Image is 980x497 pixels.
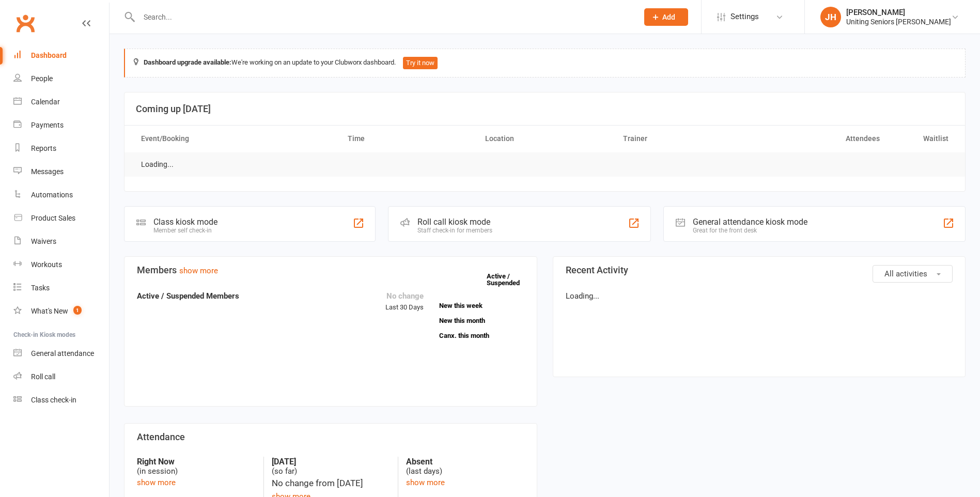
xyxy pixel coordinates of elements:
a: New this month [439,317,524,324]
a: New this week [439,302,524,309]
div: Roll call [31,372,55,381]
th: Event/Booking [132,126,338,152]
div: Messages [31,167,64,176]
a: People [13,67,109,90]
a: General attendance kiosk mode [13,342,109,365]
a: Calendar [13,90,109,114]
th: Trainer [614,126,751,152]
div: Calendar [31,98,60,106]
a: Workouts [13,253,109,276]
a: Automations [13,183,109,207]
a: Payments [13,114,109,137]
div: What's New [31,307,68,315]
a: Waivers [13,230,109,253]
button: Add [644,8,688,26]
div: General attendance kiosk mode [693,217,807,227]
a: Tasks [13,276,109,300]
div: Uniting Seniors [PERSON_NAME] [846,17,951,26]
div: [PERSON_NAME] [846,8,951,17]
div: People [31,74,53,83]
th: Attendees [751,126,889,152]
th: Time [338,126,476,152]
span: Add [662,13,675,21]
div: No change [385,290,424,302]
a: Clubworx [12,10,38,36]
input: Search... [136,10,631,24]
div: Roll call kiosk mode [417,217,492,227]
div: Reports [31,144,56,152]
strong: Active / Suspended Members [137,291,239,301]
strong: Absent [406,457,524,467]
div: Staff check-in for members [417,227,492,234]
div: General attendance [31,349,94,358]
th: Location [476,126,613,152]
div: Product Sales [31,214,75,222]
div: Class check-in [31,396,76,404]
a: show more [137,478,176,487]
div: (last days) [406,457,524,476]
a: Reports [13,137,109,160]
a: Dashboard [13,44,109,67]
div: We're working on an update to your Clubworx dashboard. [124,49,966,77]
div: Dashboard [31,51,67,59]
div: Payments [31,121,64,129]
h3: Coming up [DATE] [136,104,954,114]
div: Class kiosk mode [153,217,217,227]
a: Class kiosk mode [13,389,109,412]
button: All activities [873,265,953,283]
h3: Members [137,265,524,275]
a: Product Sales [13,207,109,230]
div: No change from [DATE] [272,476,390,490]
span: 1 [73,306,82,315]
div: Last 30 Days [385,290,424,313]
a: show more [406,478,445,487]
a: Messages [13,160,109,183]
button: Try it now [403,57,438,69]
a: Roll call [13,365,109,389]
a: Active / Suspended [487,265,532,294]
div: Workouts [31,260,62,269]
h3: Attendance [137,432,524,442]
span: Settings [730,5,759,28]
div: Great for the front desk [693,227,807,234]
div: Waivers [31,237,56,245]
div: (so far) [272,457,390,476]
strong: Dashboard upgrade available: [144,58,231,66]
a: Canx. this month [439,332,524,339]
span: All activities [884,269,927,278]
a: show more [179,266,218,275]
strong: [DATE] [272,457,390,467]
th: Waitlist [889,126,958,152]
div: (in session) [137,457,256,476]
a: What's New1 [13,300,109,323]
div: Automations [31,191,73,199]
div: Member self check-in [153,227,217,234]
strong: Right Now [137,457,256,467]
td: Loading... [132,152,183,177]
p: Loading... [566,290,953,302]
h3: Recent Activity [566,265,953,275]
div: Tasks [31,284,50,292]
div: JH [820,7,841,27]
